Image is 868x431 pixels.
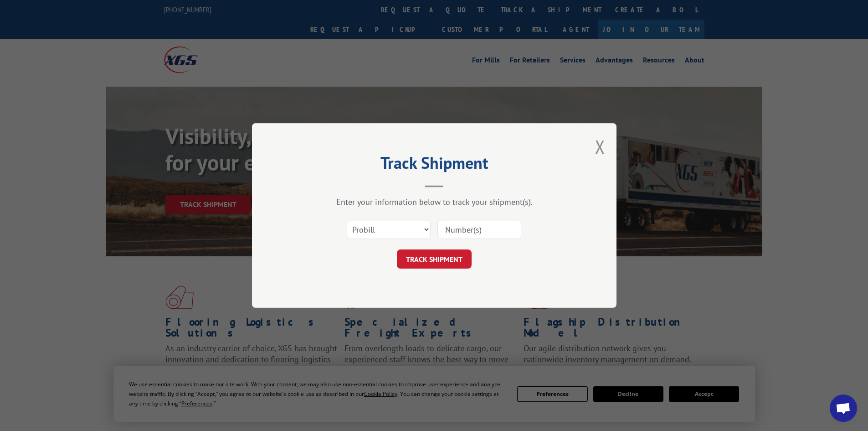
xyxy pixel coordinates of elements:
div: Open chat [830,395,857,422]
input: Number(s) [437,220,521,239]
button: TRACK SHIPMENT [397,249,472,269]
div: Enter your information below to track your shipment(s). [298,197,571,207]
h2: Track Shipment [298,156,571,174]
button: Close modal [595,135,605,159]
